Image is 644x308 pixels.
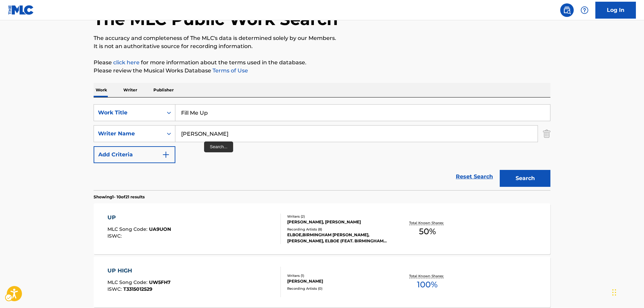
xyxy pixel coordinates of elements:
[107,286,123,292] span: ISWC :
[107,267,171,275] div: UP HIGH
[287,278,389,284] div: [PERSON_NAME]
[175,105,550,121] input: Search...
[452,169,496,184] a: Reset Search
[94,59,550,67] p: Please for more information about the terms used in the database.
[107,214,171,222] div: UP
[94,67,550,75] p: Please review the Musical Works Database
[107,226,149,232] span: MLC Song Code :
[175,126,538,142] input: Search...
[121,83,139,97] p: Writer
[595,2,636,19] a: Log In
[113,59,140,66] a: Music industry terminology | mechanical licensing collective
[149,279,171,285] span: UW5FH7
[94,83,109,97] p: Work
[94,34,550,42] p: The accuracy and completeness of The MLC's data is determined solely by our Members.
[543,125,550,142] img: Delete Criterion
[123,286,152,292] span: T3315012529
[409,273,445,279] p: Total Known Shares:
[149,226,171,232] span: UA9UON
[162,151,170,159] img: 9d2ae6d4665cec9f34b9.svg
[8,5,34,15] img: MLC Logo
[409,220,445,225] p: Total Known Shares:
[98,109,159,117] div: Work Title
[94,104,550,190] form: Search Form
[287,214,389,219] div: Writers ( 2 )
[98,130,159,138] div: Writer Name
[94,146,175,163] button: Add Criteria
[612,282,616,303] div: Drag
[211,67,248,74] a: Terms of Use
[287,232,389,244] div: ELBOE,BIRMINGHAM [PERSON_NAME], [PERSON_NAME], ELBOE (FEAT. BIRMINGHAM [PERSON_NAME]), [GEOGRAPHI...
[287,219,389,225] div: [PERSON_NAME], [PERSON_NAME]
[94,194,145,200] p: Showing 1 - 10 of 21 results
[563,6,571,14] img: search
[107,233,123,239] span: ISWC :
[610,276,644,308] iframe: Hubspot Iframe
[580,6,589,14] img: help
[500,170,550,187] button: Search
[94,203,550,254] a: UPMLC Song Code:UA9UONISWC:Writers (2)[PERSON_NAME], [PERSON_NAME]Recording Artists (8)ELBOE,BIRM...
[151,83,176,97] p: Publisher
[287,273,389,278] div: Writers ( 1 )
[419,225,436,238] span: 50 %
[107,279,149,285] span: MLC Song Code :
[287,286,389,291] div: Recording Artists ( 0 )
[287,227,389,232] div: Recording Artists ( 8 )
[417,279,438,291] span: 100 %
[94,42,550,50] p: It is not an authoritative source for recording information.
[610,276,644,308] div: Chat Widget
[94,257,550,307] a: UP HIGHMLC Song Code:UW5FH7ISWC:T3315012529Writers (1)[PERSON_NAME]Recording Artists (0)Total Kno...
